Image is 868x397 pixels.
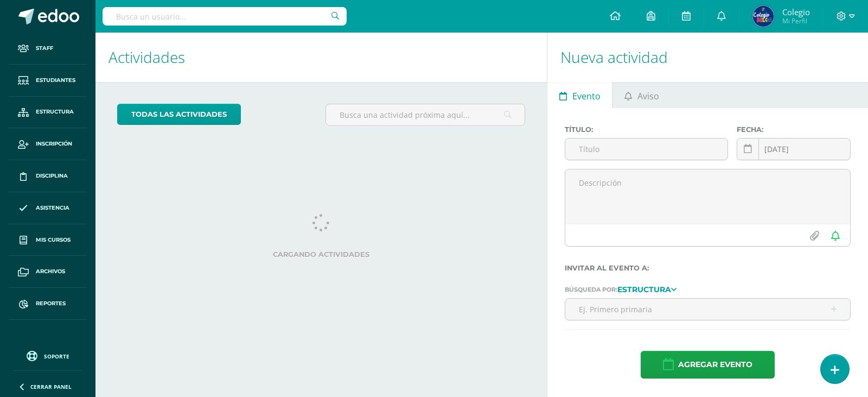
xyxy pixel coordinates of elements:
[565,264,851,272] label: Invitar al evento a:
[9,65,87,97] a: Estudiantes
[572,83,601,109] span: Evento
[117,250,525,259] label: Cargando actividades
[36,140,72,148] span: Inscripción
[9,33,87,65] a: Staff
[36,108,74,116] span: Estructura
[9,224,87,256] a: Mis cursos
[637,83,659,109] span: Aviso
[752,5,774,27] img: c600e396c05fc968532ff46e374ede2f.png
[103,7,347,26] input: Busca un usuario...
[617,285,676,293] a: Estructura
[44,352,69,360] span: Soporte
[782,7,810,17] span: Colegio
[36,172,68,180] span: Disciplina
[9,256,87,288] a: Archivos
[641,351,775,379] button: Agregar evento
[737,138,850,160] input: Fecha de entrega
[678,351,752,378] span: Agregar evento
[9,288,87,320] a: Reportes
[36,236,71,244] span: Mis cursos
[36,44,53,53] span: Staff
[30,383,72,390] span: Cerrar panel
[36,204,69,212] span: Asistencia
[565,299,850,320] input: Ej. Primero primaria
[565,138,727,160] input: Título
[612,82,671,108] a: Aviso
[782,16,810,26] span: Mi Perfil
[547,82,612,108] a: Evento
[326,104,525,125] input: Busca una actividad próxima aquí...
[565,125,728,134] label: Título:
[36,267,65,276] span: Archivos
[36,299,66,308] span: Reportes
[737,125,851,134] label: Fecha:
[117,104,241,125] a: todas las Actividades
[36,76,75,85] span: Estudiantes
[13,348,82,363] a: Soporte
[9,160,87,192] a: Disciplina
[108,33,534,82] h1: Actividades
[617,285,671,294] strong: Estructura
[9,128,87,160] a: Inscripción
[560,33,855,82] h1: Nueva actividad
[565,286,617,293] span: Búsqueda por:
[9,97,87,129] a: Estructura
[9,192,87,224] a: Asistencia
